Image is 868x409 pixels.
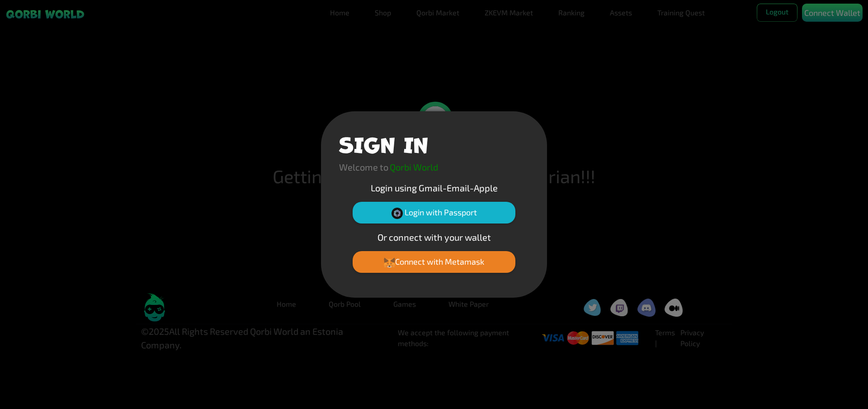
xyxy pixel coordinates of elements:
button: Connect with Metamask [353,251,515,273]
p: Login using Gmail-Email-Apple [339,181,529,195]
p: Or connect with your wallet [339,230,529,244]
img: Passport Logo [392,208,403,219]
p: Qorbi World [390,160,438,174]
h1: SIGN IN [339,129,428,157]
button: Login with Passport [353,202,515,224]
p: Welcome to [339,160,388,174]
